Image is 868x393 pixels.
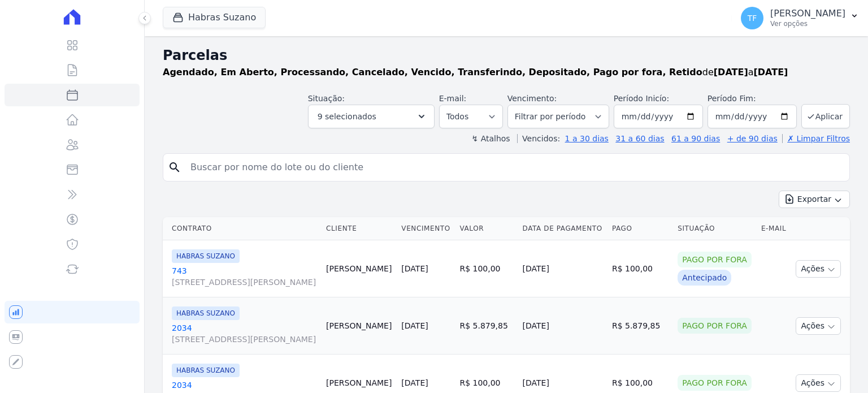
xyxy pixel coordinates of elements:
[732,2,868,34] button: TF [PERSON_NAME] Ver opções
[439,94,467,103] label: E-mail:
[172,265,317,288] a: 743[STREET_ADDRESS][PERSON_NAME]
[678,375,752,391] div: Pago por fora
[671,134,720,143] a: 61 a 90 dias
[708,93,797,105] label: Período Fim:
[754,67,788,77] strong: [DATE]
[517,134,560,143] label: Vencidos:
[615,134,664,143] a: 31 a 60 dias
[322,297,397,355] td: [PERSON_NAME]
[308,94,345,103] label: Situação:
[678,252,752,267] div: Pago por fora
[757,217,791,240] th: E-mail
[172,306,240,320] span: HABRAS SUZANO
[801,104,850,128] button: Aplicar
[172,277,317,288] span: [STREET_ADDRESS][PERSON_NAME]
[607,217,673,240] th: Pago
[172,364,240,377] span: HABRAS SUZANO
[455,217,518,240] th: Valor
[673,217,757,240] th: Situação
[518,217,607,240] th: Data de Pagamento
[714,67,748,77] strong: [DATE]
[184,156,845,179] input: Buscar por nome do lote ou do cliente
[163,67,702,77] strong: Agendado, Em Aberto, Processando, Cancelado, Vencido, Transferindo, Depositado, Pago por fora, Re...
[163,217,322,240] th: Contrato
[172,334,317,345] span: [STREET_ADDRESS][PERSON_NAME]
[471,134,510,143] label: ↯ Atalhos
[796,317,841,335] button: Ações
[172,249,240,263] span: HABRAS SUZANO
[163,7,266,28] button: Habras Suzano
[163,45,850,66] h2: Parcelas
[168,161,181,174] i: search
[607,297,673,355] td: R$ 5.879,85
[796,374,841,392] button: Ações
[308,105,435,128] button: 9 selecionados
[782,134,850,143] a: ✗ Limpar Filtros
[518,240,607,297] td: [DATE]
[518,297,607,355] td: [DATE]
[678,318,752,334] div: Pago por fora
[455,240,518,297] td: R$ 100,00
[727,134,778,143] a: + de 90 dias
[796,260,841,278] button: Ações
[401,321,428,330] a: [DATE]
[172,322,317,345] a: 2034[STREET_ADDRESS][PERSON_NAME]
[565,134,609,143] a: 1 a 30 dias
[163,66,788,79] p: de a
[507,94,557,103] label: Vencimento:
[614,94,669,103] label: Período Inicío:
[318,110,376,123] span: 9 selecionados
[748,14,757,22] span: TF
[770,8,845,19] p: [PERSON_NAME]
[455,297,518,355] td: R$ 5.879,85
[401,378,428,387] a: [DATE]
[779,191,850,208] button: Exportar
[770,19,845,28] p: Ver opções
[678,270,731,286] div: Antecipado
[607,240,673,297] td: R$ 100,00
